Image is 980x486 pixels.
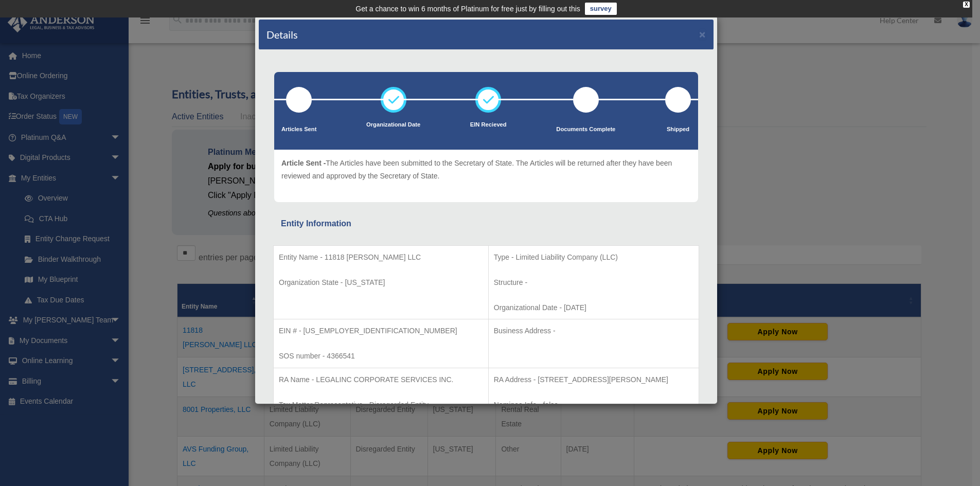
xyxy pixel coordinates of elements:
p: RA Name - LEGALINC CORPORATE SERVICES INC. [279,373,483,386]
p: RA Address - [STREET_ADDRESS][PERSON_NAME] [494,373,693,386]
p: Nominee Info - false [494,399,693,411]
div: Entity Information [281,217,691,231]
div: close [963,2,970,8]
p: SOS number - 4366541 [279,350,483,363]
button: × [699,29,706,40]
p: Type - Limited Liability Company (LLC) [494,251,693,264]
p: Documents Complete [556,124,615,135]
p: Organizational Date [366,120,420,130]
p: Business Address - [494,325,693,337]
p: Tax Matter Representative - Disregarded Entity [279,399,483,411]
span: Article Sent - [281,159,326,167]
h4: Details [266,27,298,42]
p: EIN # - [US_EMPLOYER_IDENTIFICATION_NUMBER] [279,325,483,337]
p: Structure - [494,276,693,289]
p: Organization State - [US_STATE] [279,276,483,289]
p: Organizational Date - [DATE] [494,301,693,314]
p: Shipped [665,124,691,135]
p: Entity Name - 11818 [PERSON_NAME] LLC [279,251,483,264]
p: EIN Recieved [470,120,507,130]
a: survey [585,3,617,15]
p: The Articles have been submitted to the Secretary of State. The Articles will be returned after t... [281,157,691,182]
p: Articles Sent [281,124,316,135]
div: Get a chance to win 6 months of Platinum for free just by filling out this [355,3,580,15]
